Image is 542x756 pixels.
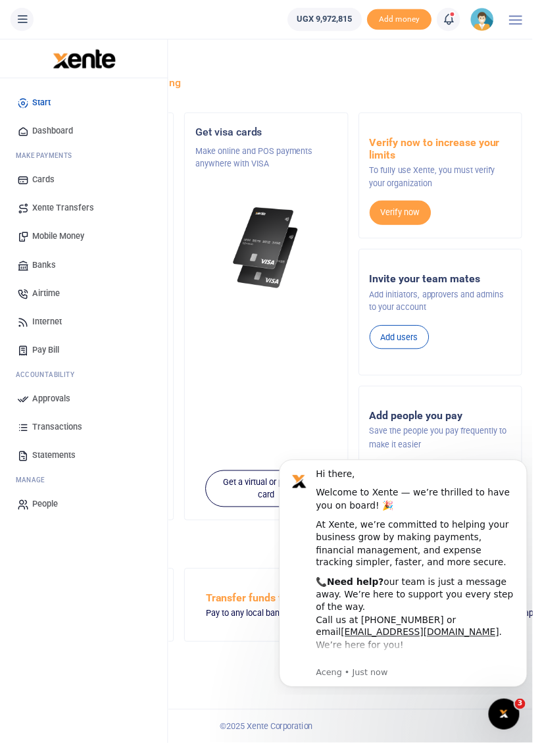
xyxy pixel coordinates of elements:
h4: Hello [PERSON_NAME] [11,57,531,71]
img: xente-_physical_cards.png [235,206,307,299]
span: countability [26,378,76,385]
h5: Get visa cards [199,128,343,141]
h4: Make a transaction [11,547,531,561]
span: UGX 9,972,815 [303,13,358,26]
span: anage [22,485,47,492]
img: profile-user [479,8,503,32]
li: Wallet ballance [287,8,374,32]
p: Add initiators, approvers and admins to your account [376,293,520,320]
h5: Transfer funds to local banks [209,603,299,616]
h5: Verify now to increase your limits [376,139,520,164]
p: Save the people you pay frequently to make it easier [376,432,520,459]
p: Pay to any local bank account instantly [209,618,299,632]
span: Airtime [33,292,61,305]
span: Internet [33,321,63,334]
span: Approvals [33,399,72,413]
a: Statements [11,449,160,478]
a: Add money [374,14,439,24]
span: 3 [524,711,535,722]
span: Start [33,98,52,111]
iframe: Intercom live chat [497,711,529,743]
h5: Invite your team mates [376,278,520,291]
a: Approvals [11,391,160,420]
a: Cards [11,168,160,197]
span: Pay Bill [33,350,61,363]
span: Dashboard [33,127,74,140]
a: Airtime [11,284,160,313]
a: Get a virtual or physical card [209,478,333,516]
span: Cards [33,176,56,189]
a: Internet [11,313,160,342]
a: logo-small logo-large logo-large [53,54,118,64]
li: Ac [11,371,160,391]
a: Transactions [11,420,160,449]
h5: Welcome to better business banking [11,78,531,91]
img: logo-large [54,50,118,70]
span: Statements [33,457,77,470]
li: M [11,478,160,499]
a: Banks [11,255,160,284]
a: Transfer funds to local banks Pay to any local bank account instantly [187,578,354,653]
h5: Add people you pay [376,417,520,430]
a: Add users [376,331,437,356]
iframe: Intercom notifications message [279,456,542,707]
a: profile-user [479,8,508,32]
span: Banks [33,263,57,276]
span: Add money [374,9,439,31]
li: M [11,148,160,168]
span: Transactions [33,428,84,441]
a: Verify now [376,204,439,229]
a: Start [11,90,160,119]
span: ake Payments [22,155,74,162]
a: Pay Bill [11,342,160,371]
p: To fully use Xente, you must verify your organization [376,167,520,194]
a: People [11,499,160,528]
a: UGX 9,972,815 [293,8,368,32]
a: Dashboard [11,119,160,148]
span: Mobile Money [33,234,86,247]
p: Make online and POS payments anywhere with VISA [199,147,343,174]
span: Xente Transfers [33,205,96,218]
a: Mobile Money [11,226,160,255]
span: People [33,507,59,520]
a: Xente Transfers [11,197,160,226]
li: Toup your wallet [374,9,439,31]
